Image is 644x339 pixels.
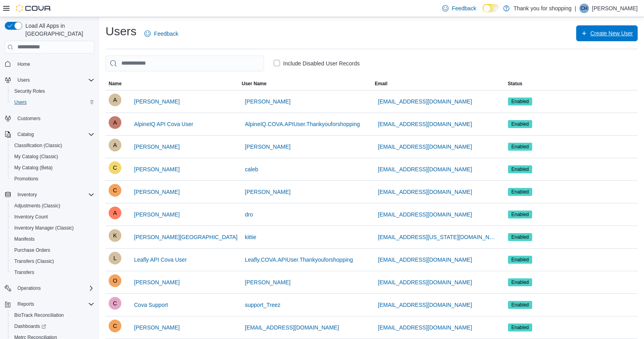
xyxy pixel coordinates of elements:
[109,80,122,87] span: Name
[14,236,34,242] span: Manifests
[11,245,54,255] a: Purchase Orders
[14,190,40,199] button: Inventory
[439,0,479,16] a: Feedback
[109,184,121,197] div: Cynthia
[14,75,94,85] span: Users
[375,80,387,87] span: Email
[245,211,253,218] span: dro
[245,98,291,105] span: [PERSON_NAME]
[483,4,499,12] input: Dark Mode
[113,94,117,106] span: A
[245,256,353,264] span: Leafly.COVA.APIUser.Thankyouforshopping
[8,97,98,108] button: Users
[11,163,56,172] a: My Catalog (Beta)
[512,121,529,128] span: Enabled
[2,189,98,200] button: Inventory
[11,152,61,161] a: My Catalog (Classic)
[14,114,44,123] a: Customers
[131,94,183,109] button: [PERSON_NAME]
[378,256,472,264] span: [EMAIL_ADDRESS][DOMAIN_NAME]
[14,225,74,231] span: Inventory Manager (Classic)
[105,23,136,39] h1: Users
[11,86,94,96] span: Security Roles
[154,30,178,38] span: Feedback
[14,75,33,85] button: Users
[508,165,533,173] span: Enabled
[242,184,294,200] button: [PERSON_NAME]
[11,223,94,233] span: Inventory Manager (Classic)
[512,211,529,218] span: Enabled
[11,163,94,172] span: My Catalog (Beta)
[242,252,356,268] button: Leafly.COVA.APIUser.Thankyouforshopping
[134,324,180,331] span: [PERSON_NAME]
[113,161,117,174] span: C
[134,188,180,196] span: [PERSON_NAME]
[508,233,533,241] span: Enabled
[14,258,54,264] span: Transfers (Classic)
[109,320,121,332] div: Christy
[109,274,121,287] div: Oswaldo
[113,229,117,242] span: K
[508,120,533,128] span: Enabled
[11,257,57,266] a: Transfers (Classic)
[113,320,117,332] span: C
[131,297,171,313] button: Cova Support
[8,140,98,151] button: Classification (Classic)
[245,324,339,331] span: [EMAIL_ADDRESS][DOMAIN_NAME]
[592,4,638,13] p: [PERSON_NAME]
[14,142,62,149] span: Classification (Classic)
[375,229,502,245] button: [EMAIL_ADDRESS][US_STATE][DOMAIN_NAME]
[245,143,291,151] span: [PERSON_NAME]
[245,278,291,286] span: [PERSON_NAME]
[375,252,475,268] button: [EMAIL_ADDRESS][DOMAIN_NAME]
[508,143,533,151] span: Enabled
[2,299,98,310] button: Reports
[483,12,483,13] span: Dark Mode
[242,94,294,109] button: [PERSON_NAME]
[134,301,168,309] span: Cova Support
[14,283,94,293] span: Operations
[245,165,258,173] span: caleb
[8,151,98,162] button: My Catalog (Classic)
[242,161,261,177] button: caleb
[113,297,117,310] span: C
[11,322,49,331] a: Dashboards
[11,174,94,184] span: Promotions
[245,120,360,128] span: AlpineIQ.COVA.APIUser.Thankyouforshopping
[512,256,529,263] span: Enabled
[11,86,48,96] a: Security Roles
[512,98,529,105] span: Enabled
[22,22,94,38] span: Load All Apps in [GEOGRAPHIC_DATA]
[576,25,638,41] button: Create New User
[378,278,472,286] span: [EMAIL_ADDRESS][DOMAIN_NAME]
[11,174,42,184] a: Promotions
[131,161,183,177] button: [PERSON_NAME]
[113,207,117,219] span: A
[8,267,98,278] button: Transfers
[508,211,533,218] span: Enabled
[8,256,98,267] button: Transfers (Classic)
[242,297,284,313] button: support_Treez
[245,301,281,309] span: support_Treez
[131,116,196,132] button: AlpineIQ API Cova User
[109,207,121,219] div: Alejandro
[11,141,94,150] span: Classification (Classic)
[378,301,472,309] span: [EMAIL_ADDRESS][DOMAIN_NAME]
[8,162,98,173] button: My Catalog (Beta)
[109,161,121,174] div: Caleb
[14,165,53,171] span: My Catalog (Beta)
[378,120,472,128] span: [EMAIL_ADDRESS][DOMAIN_NAME]
[242,116,363,132] button: AlpineIQ.COVA.APIUser.Thankyouforshopping
[131,207,183,222] button: [PERSON_NAME]
[512,234,529,241] span: Enabled
[512,279,529,286] span: Enabled
[14,283,44,293] button: Operations
[375,139,475,155] button: [EMAIL_ADDRESS][DOMAIN_NAME]
[11,152,94,161] span: My Catalog (Classic)
[8,211,98,222] button: Inventory Count
[242,274,294,290] button: [PERSON_NAME]
[17,115,40,122] span: Customers
[11,268,94,277] span: Transfers
[131,252,190,268] button: Leafly API Cova User
[14,247,50,253] span: Purchase Orders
